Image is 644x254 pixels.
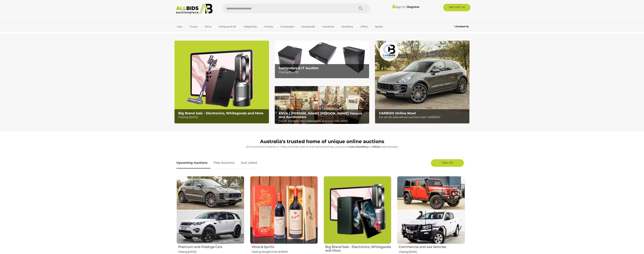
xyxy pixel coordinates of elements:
[178,244,244,249] h2: Premium and Prestige Cars
[279,70,367,75] p: Closing [DATE]
[406,5,407,9] span: |
[372,24,385,30] a: Sports
[399,244,465,249] h2: Commercial and 4x4 Vehicles
[373,145,380,148] strong: Wine
[350,145,355,148] strong: Cars
[320,24,337,30] a: Industrial
[252,250,318,254] p: Closing Tonight From 6:30PM
[262,24,275,30] a: Charity
[176,145,468,149] p: All Auctions are listed for 4-7 days and bids close on their scheduled day. Auctions for , and cl...
[252,244,318,249] h2: Wine & Spirits
[178,115,267,120] p: Closing [DATE]
[454,24,470,29] a: Contact Us
[407,5,419,9] a: Register
[174,41,269,124] a: Big Brand Sale - Electronics, Whitegoods and More Big Brand Sale - Electronics, Whitegoods and Mo...
[275,86,369,124] img: EHVA | Evans Hastings Valuers and Auctioneers
[250,176,318,244] img: Wine & Spirits
[176,157,210,168] a: Upcoming Auctions
[379,115,467,120] p: For all car and vehicle auctions visit: CARBIDS!
[238,157,260,168] a: Just Listed
[375,41,470,124] a: CARBIDS Online Now! CARBIDS Online Now! For all car and vehicle auctions visit: CARBIDS!
[174,41,269,124] img: Big Brand Sale - Electronics, Whitegoods and More
[339,24,356,30] a: Jewellery
[178,250,244,254] p: Closing [DATE]
[176,139,468,144] h1: Australia's trusted home of unique online auctions
[431,159,464,167] a: View All
[174,24,185,30] a: Cars
[216,24,239,30] a: Antiques & Art
[241,24,259,30] a: Hospitality
[278,24,297,30] a: Computers
[356,145,368,148] strong: Jewellery
[454,25,469,28] b: Contact Us
[275,41,369,78] a: Computers & IT Auction Computers & IT Auction Closing [DATE]
[379,111,416,115] b: CARBIDS Online Now!
[187,24,200,30] a: Trucks
[279,119,367,123] p: For all antiques and collectables auctions visit: EHVA
[178,111,263,115] b: Big Brand Sale - Electronics, Whitegoods and More
[397,176,465,244] img: Commercial and 4x4 Vehicles
[275,86,369,124] a: EHVA | Evans Hastings Valuers and Auctioneers EHVA | [PERSON_NAME] [PERSON_NAME] Valuers and Auct...
[202,24,214,30] a: Wine
[351,4,370,13] button: Search
[279,66,319,70] b: Computers & IT Auction
[325,244,391,252] h2: Big Brand Sale - Electronics, Whitegoods and More
[392,5,405,9] a: Sign In
[177,176,244,244] img: Premium and Prestige Cars
[358,24,370,30] a: Office
[174,4,215,14] img: Allbids.com.au
[275,41,369,78] img: Computers & IT Auction
[299,24,317,30] a: Household
[324,176,391,244] img: Big Brand Sale - Electronics, Whitegoods and More
[174,30,206,36] a: [GEOGRAPHIC_DATA]
[375,41,470,124] img: CARBIDS Online Now!
[211,157,237,168] a: Past Auctions
[443,4,470,11] a: Sell with us
[442,161,453,164] span: View All
[399,250,465,254] p: Closing [DATE]
[279,111,362,119] b: EHVA | [PERSON_NAME] [PERSON_NAME] Valuers and Auctioneers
